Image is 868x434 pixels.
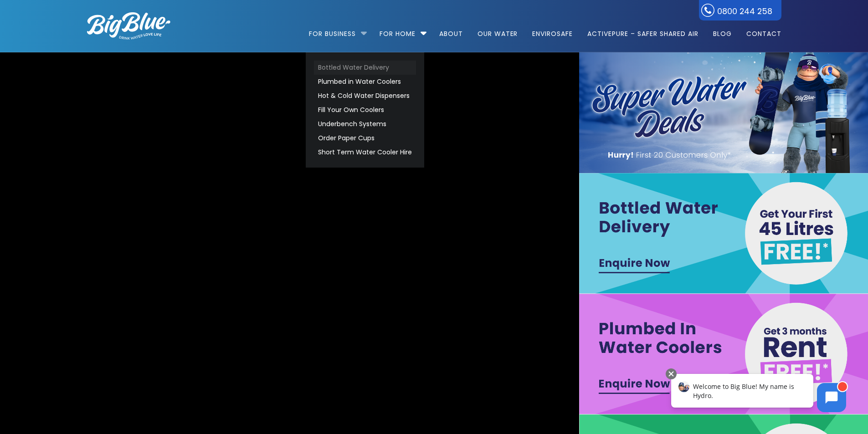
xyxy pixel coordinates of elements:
[314,131,416,145] a: Order Paper Cups
[314,75,416,89] a: Plumbed in Water Coolers
[314,145,416,159] a: Short Term Water Cooler Hire
[314,103,416,117] a: Fill Your Own Coolers
[314,89,416,103] a: Hot & Cold Water Dispensers
[87,12,170,40] img: logo
[314,117,416,131] a: Underbench Systems
[314,61,416,75] a: Bottled Water Delivery
[662,367,855,421] iframe: Chatbot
